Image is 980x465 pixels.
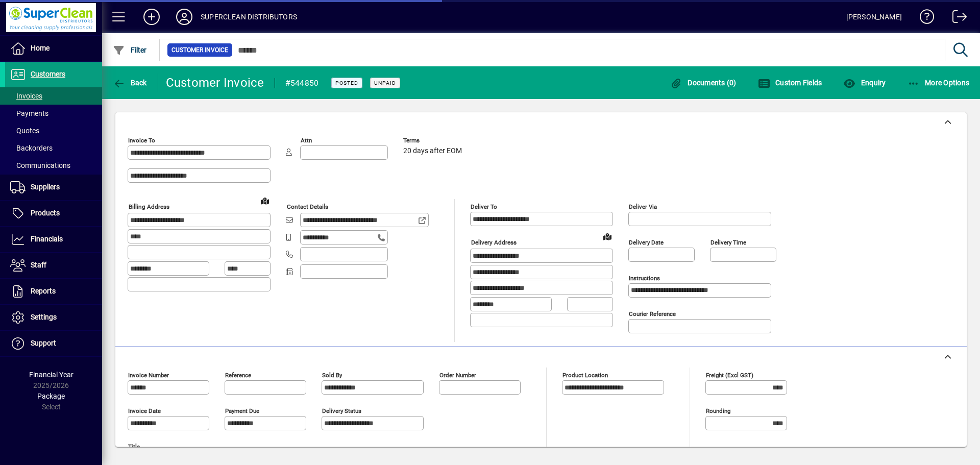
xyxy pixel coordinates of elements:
[905,74,972,92] button: More Options
[128,372,169,379] mat-label: Invoice number
[562,372,608,379] mat-label: Product location
[5,253,102,278] a: Staff
[225,372,251,379] mat-label: Reference
[403,147,462,155] span: 20 days after EOM
[110,41,150,59] button: Filter
[670,79,737,87] span: Documents (0)
[102,74,158,92] app-page-header-button: Back
[128,443,140,450] mat-label: Title
[629,275,660,282] mat-label: Instructions
[374,80,396,86] span: Unpaid
[841,74,888,92] button: Enquiry
[301,137,312,144] mat-label: Attn
[31,183,60,191] span: Suppliers
[10,109,48,117] span: Payments
[31,287,56,295] span: Reports
[166,75,264,91] div: Customer Invoice
[113,79,147,87] span: Back
[10,161,70,169] span: Communications
[135,8,168,26] button: Add
[10,127,39,135] span: Quotes
[10,92,42,100] span: Invoices
[403,137,464,144] span: Terms
[128,407,161,414] mat-label: Invoice date
[31,235,63,243] span: Financials
[668,74,739,92] button: Documents (0)
[257,192,273,209] a: View on map
[912,2,935,35] a: Knowledge Base
[710,239,746,246] mat-label: Delivery time
[758,79,822,87] span: Custom Fields
[10,144,53,152] span: Backorders
[755,74,825,92] button: Custom Fields
[5,139,102,157] a: Backorders
[5,36,102,61] a: Home
[843,79,886,87] span: Enquiry
[629,310,676,317] mat-label: Courier Reference
[908,79,970,87] span: More Options
[37,392,65,400] span: Package
[5,279,102,304] a: Reports
[110,74,150,92] button: Back
[706,407,730,414] mat-label: Rounding
[945,2,967,35] a: Logout
[706,372,753,379] mat-label: Freight (excl GST)
[113,46,147,54] span: Filter
[629,239,664,246] mat-label: Delivery date
[846,9,902,25] div: [PERSON_NAME]
[31,70,65,78] span: Customers
[128,137,155,144] mat-label: Invoice To
[31,209,60,217] span: Products
[171,45,228,55] span: Customer Invoice
[335,80,358,86] span: Posted
[31,261,46,269] span: Staff
[225,407,259,414] mat-label: Payment due
[201,9,297,25] div: SUPERCLEAN DISTRIBUTORS
[439,372,476,379] mat-label: Order number
[5,331,102,356] a: Support
[29,371,73,379] span: Financial Year
[5,201,102,226] a: Products
[629,203,657,210] mat-label: Deliver via
[599,228,616,244] a: View on map
[5,122,102,139] a: Quotes
[5,157,102,174] a: Communications
[322,372,342,379] mat-label: Sold by
[5,305,102,330] a: Settings
[5,87,102,105] a: Invoices
[5,175,102,200] a: Suppliers
[31,313,57,321] span: Settings
[322,407,361,414] mat-label: Delivery status
[471,203,497,210] mat-label: Deliver To
[285,75,319,91] div: #544850
[5,105,102,122] a: Payments
[31,339,56,347] span: Support
[31,44,50,52] span: Home
[5,227,102,252] a: Financials
[168,8,201,26] button: Profile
